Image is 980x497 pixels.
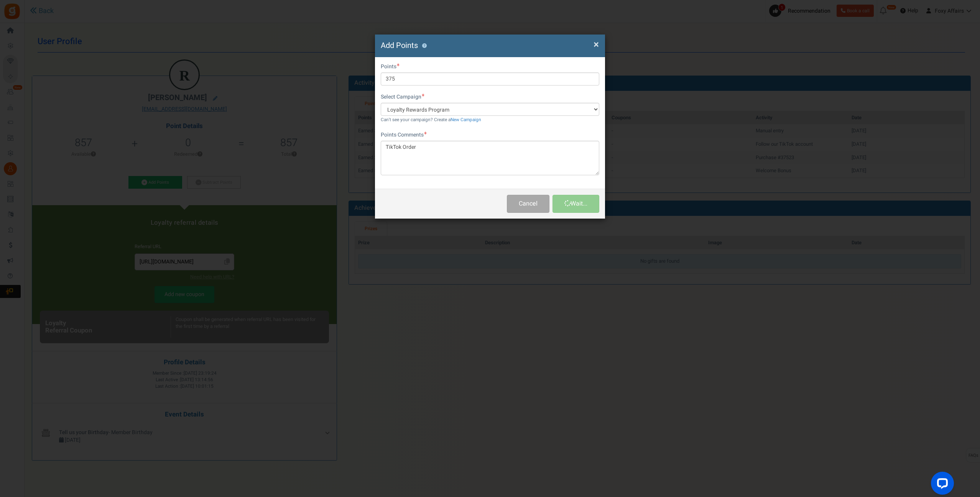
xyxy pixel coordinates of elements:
[594,37,599,52] span: ×
[381,131,427,139] label: Points Comments
[507,195,549,213] button: Cancel
[422,43,427,48] button: ?
[451,117,481,123] a: New Campaign
[381,63,400,71] label: Points
[381,93,424,101] label: Select Campaign
[381,40,418,51] span: Add Points
[381,117,481,123] small: Can't see your campaign? Create a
